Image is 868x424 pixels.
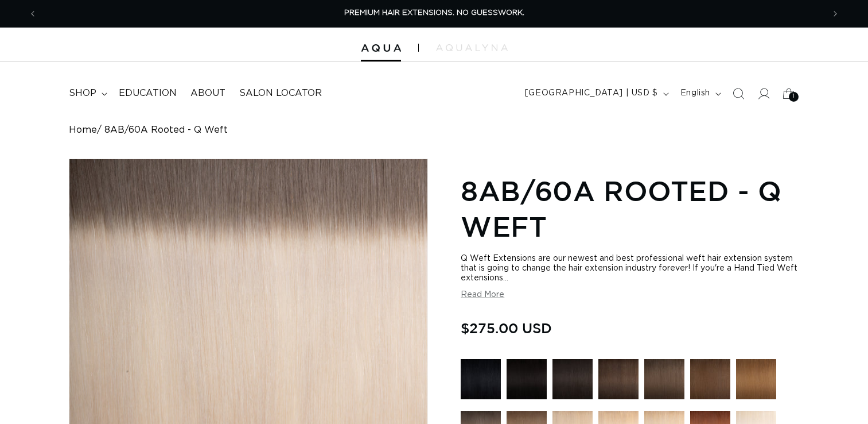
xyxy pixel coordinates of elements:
[552,359,593,399] img: 1B Soft Black - Q Weft
[726,81,751,106] summary: Search
[644,359,684,405] a: 4AB Medium Ash Brown - Q Weft
[507,359,547,399] img: 1N Natural Black - Q Weft
[20,3,45,25] button: Previous announcement
[525,87,658,99] span: [GEOGRAPHIC_DATA] | USD $
[69,125,799,136] nav: breadcrumbs
[674,83,726,105] button: English
[461,173,799,245] h1: 8AB/60A Rooted - Q Weft
[552,359,593,405] a: 1B Soft Black - Q Weft
[69,125,97,136] a: Home
[461,290,504,300] button: Read More
[184,80,232,106] a: About
[680,87,710,99] span: English
[461,359,501,405] a: 1 Black - Q Weft
[736,359,776,399] img: 6 Light Brown - Q Weft
[112,80,184,106] a: Education
[518,83,674,105] button: [GEOGRAPHIC_DATA] | USD $
[461,254,799,283] div: Q Weft Extensions are our newest and best professional weft hair extension system that is going t...
[507,359,547,405] a: 1N Natural Black - Q Weft
[62,80,112,106] summary: shop
[436,44,508,51] img: aqualyna.com
[232,80,329,106] a: Salon Locator
[461,317,552,339] span: $275.00 USD
[344,9,524,17] span: PREMIUM HAIR EXTENSIONS. NO GUESSWORK.
[239,87,322,99] span: Salon Locator
[736,359,776,405] a: 6 Light Brown - Q Weft
[598,359,639,405] a: 2 Dark Brown - Q Weft
[69,87,96,99] span: shop
[361,44,401,52] img: Aqua Hair Extensions
[104,125,228,136] span: 8AB/60A Rooted - Q Weft
[644,359,684,399] img: 4AB Medium Ash Brown - Q Weft
[690,359,730,405] a: 4 Medium Brown - Q Weft
[190,87,225,99] span: About
[793,92,795,102] span: 1
[119,87,177,99] span: Education
[598,359,639,399] img: 2 Dark Brown - Q Weft
[690,359,730,399] img: 4 Medium Brown - Q Weft
[461,359,501,399] img: 1 Black - Q Weft
[823,3,848,25] button: Next announcement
